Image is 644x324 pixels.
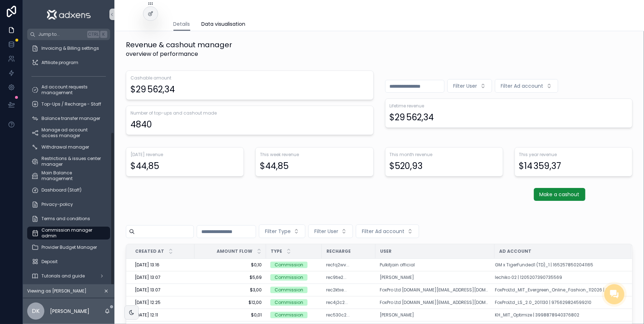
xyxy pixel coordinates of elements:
[275,262,303,268] div: Commission
[41,144,89,150] span: Withdrawal manager
[495,275,562,280] a: lechiko 02 | 1205207390735569
[326,312,371,318] a: rec530c2...
[27,241,110,254] a: Provider Budget Manager
[202,18,246,32] a: Data visualisation
[41,101,101,107] span: Top-Ups / Recharge - Staff
[380,262,490,268] a: Pulkitjain official
[199,300,262,305] span: $12,00
[87,31,99,38] span: Ctrl
[135,287,161,293] span: [DATE] 13:07
[41,273,85,279] span: Tutorials and guide
[41,156,103,167] span: Restrictions & issues center manager
[380,312,490,318] a: [PERSON_NAME]
[495,300,591,305] a: FoxProLtd_LS_2.0_201130 | 975629824599210
[495,79,558,93] button: Select Button
[23,40,114,284] div: scrollable content
[499,248,531,254] span: Ad account
[27,184,110,197] a: Dashboard (Staff)
[126,50,232,58] span: overview of performance
[27,42,110,55] a: Invoicing & Billing settings
[453,82,477,90] span: Filter User
[270,312,318,318] a: Commission
[380,287,490,293] a: FoxPro Ltd [DOMAIN_NAME][EMAIL_ADDRESS][DOMAIN_NAME]
[27,29,110,40] button: Jump to...CtrlK
[380,312,414,318] span: [PERSON_NAME]
[217,248,252,254] span: Amount flow
[135,312,158,318] span: [DATE] 12:11
[135,262,159,268] span: [DATE] 13:16
[27,56,110,69] a: Affiliate program
[173,20,190,28] span: Details
[135,275,190,280] a: [DATE] 13:07
[380,262,415,268] span: Pulkitjain official
[270,262,318,268] a: Commission
[495,300,623,305] a: FoxProLtd_LS_2.0_201130 | 975629824599210
[519,152,628,158] span: This year revenue
[135,300,190,305] a: [DATE] 12:25
[326,287,371,293] a: rec2ktxe...
[50,308,89,315] p: [PERSON_NAME]
[326,312,350,318] a: rec530c2...
[326,300,348,305] a: rec4j2c2...
[27,212,110,225] a: Terms and conditions
[131,152,239,158] span: [DATE] revenue
[260,160,289,172] div: $44,85
[135,248,164,254] span: Created at
[199,275,262,280] a: $5,69
[380,275,414,280] a: [PERSON_NAME]
[495,312,579,318] a: KH_MIT_Optimize | 3998878940376802
[41,170,103,182] span: Main Balance management
[38,32,84,37] span: Jump to...
[131,75,369,81] span: Cashable amount
[390,160,423,172] div: $520,93
[495,287,623,293] a: FoxProLtd_MIT_Evergreen_Online_Fashion_112026 | 914416427313294
[131,119,152,130] div: 4840
[41,60,78,66] span: Affiliate program
[326,248,351,254] span: Recharge
[326,275,346,280] a: rec9tie2...
[260,152,369,158] span: This week revenue
[314,228,338,235] span: Filter User
[275,287,303,293] div: Commission
[495,262,593,268] a: GM x TigerFunded1 (TD)_1 | 1652578502041165
[275,274,303,281] div: Commission
[27,155,110,168] a: Restrictions & issues center manager
[135,262,190,268] a: [DATE] 13:16
[380,275,490,280] a: [PERSON_NAME]
[380,300,490,305] a: FoxPro Ltd [DOMAIN_NAME][EMAIL_ADDRESS][DOMAIN_NAME]
[390,112,434,123] div: $29 562,34
[540,191,580,198] span: Make a cashout
[199,312,262,318] a: $0,01
[326,262,371,268] a: recfq2wv...
[501,82,544,90] span: Filter Ad account
[41,259,58,265] span: Deposit
[27,169,110,182] a: Main Balance management
[534,188,585,201] button: Make a cashout
[519,160,561,172] div: $14 359,37
[131,84,175,95] div: $29 562,34
[199,287,262,293] a: $3,00
[326,287,347,293] a: rec2ktxe...
[199,262,262,268] a: $0,10
[131,160,159,172] div: $44,85
[326,275,371,280] a: rec9tie2...
[41,227,103,239] span: Commission manager admin
[259,224,305,238] button: Select Button
[495,275,623,280] a: lechiko 02 | 1205207390735569
[495,312,623,318] a: KH_MIT_Optimize | 3998878940376802
[326,262,349,268] a: recfq2wv...
[27,227,110,240] a: Commission manager admin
